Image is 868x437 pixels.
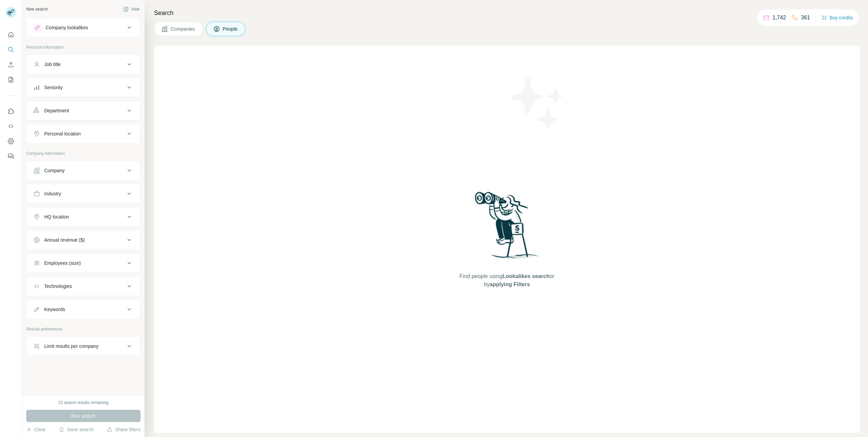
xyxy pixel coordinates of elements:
[26,6,48,12] div: New search
[44,213,69,220] div: HQ location
[452,272,561,289] span: Find people using or by
[27,278,140,294] button: Technologies
[44,61,61,68] div: Job title
[59,426,94,433] button: Save search
[27,162,140,179] button: Company
[58,400,108,406] div: 23 search results remaining
[27,185,140,202] button: Industry
[44,343,99,350] div: Limit results per company
[27,209,140,225] button: HQ location
[27,301,140,318] button: Keywords
[5,120,16,132] button: Use Surfe API
[44,130,81,137] div: Personal location
[26,44,140,50] p: Personal information
[27,19,140,36] button: Company lookalikes
[27,126,140,142] button: Personal location
[46,24,88,31] div: Company lookalikes
[26,150,140,157] p: Company information
[44,237,85,243] div: Annual revenue ($)
[26,326,140,332] p: Results preferences
[27,56,140,72] button: Job title
[27,338,140,354] button: Limit results per company
[801,14,810,22] p: 361
[171,26,196,32] span: Companies
[26,426,46,433] button: Clear
[5,44,16,56] button: Search
[27,232,140,248] button: Annual revenue ($)
[154,8,860,18] h4: Search
[44,190,61,197] div: Industry
[5,59,16,71] button: Enrich CSV
[44,306,65,313] div: Keywords
[27,102,140,119] button: Department
[44,107,69,114] div: Department
[821,13,853,22] button: Buy credits
[223,26,238,32] span: People
[502,273,550,279] span: Lookalikes search
[44,167,65,174] div: Company
[44,84,63,91] div: Seniority
[118,4,145,14] button: Hide
[27,255,140,271] button: Employees (size)
[490,281,530,287] span: applying Filters
[5,74,16,86] button: My lists
[27,79,140,96] button: Seniority
[772,14,786,22] p: 1,742
[5,150,16,162] button: Feedback
[472,190,542,266] img: Surfe Illustration - Woman searching with binoculars
[44,283,72,290] div: Technologies
[44,260,81,266] div: Employees (size)
[107,426,140,433] button: Share filters
[507,73,568,134] img: Surfe Illustration - Stars
[5,135,16,147] button: Dashboard
[5,29,16,41] button: Quick start
[5,105,16,117] button: Use Surfe on LinkedIn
